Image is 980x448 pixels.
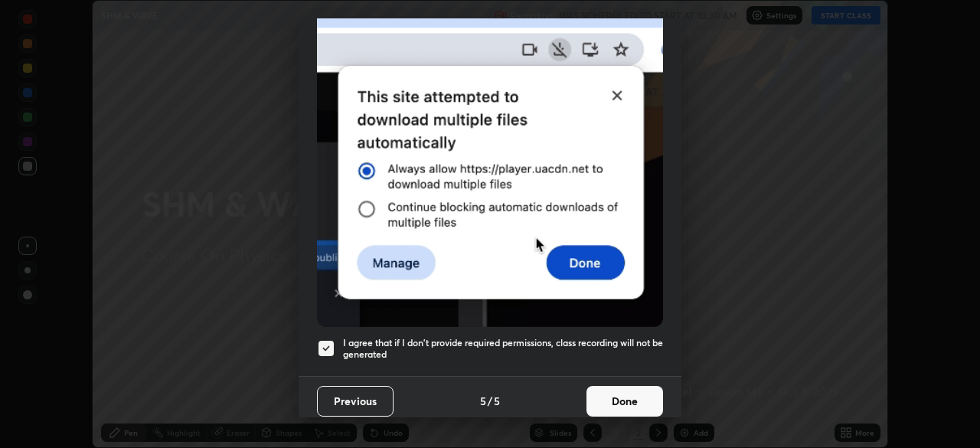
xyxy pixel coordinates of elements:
[494,393,500,409] h4: 5
[480,393,486,409] h4: 5
[343,337,663,361] h5: I agree that if I don't provide required permissions, class recording will not be generated
[317,386,394,417] button: Previous
[488,393,492,409] h4: /
[586,386,663,417] button: Done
